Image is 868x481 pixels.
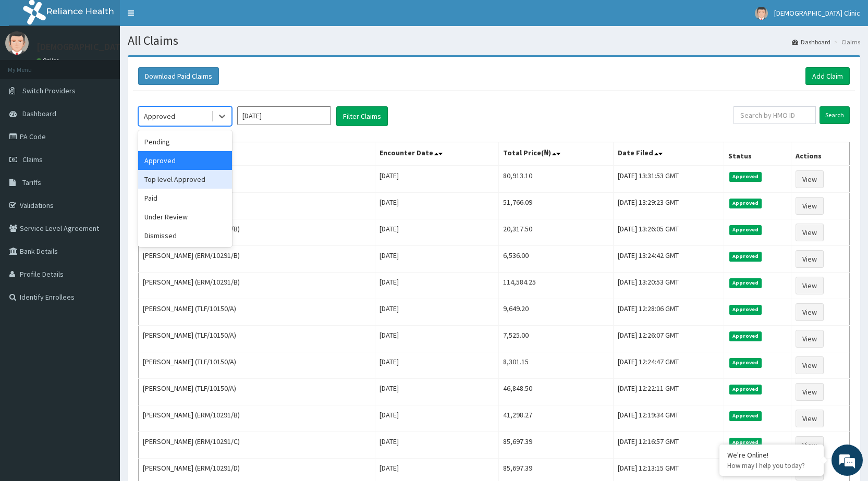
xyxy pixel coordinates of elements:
th: Status [724,142,791,166]
a: View [796,277,824,294]
div: Dismissed [138,226,232,245]
td: 41,298.27 [499,405,614,432]
td: [DATE] 12:24:47 GMT [613,352,724,379]
a: View [796,410,824,427]
td: [DATE] [375,326,498,352]
li: Claims [832,38,860,46]
th: Actions [791,142,849,166]
p: [DEMOGRAPHIC_DATA] Clinic [36,42,153,52]
div: Under Review [138,207,232,226]
div: Minimize live chat window [171,5,196,30]
button: Download Paid Claims [138,67,219,85]
p: How may I help you today? [727,461,816,470]
span: Approved [729,305,762,314]
span: Claims [22,155,43,164]
td: 8,301.15 [499,352,614,379]
th: Total Price(₦) [499,142,614,166]
td: [DATE] [375,246,498,273]
span: Approved [729,278,762,288]
td: 6,536.00 [499,246,614,273]
div: Chat with us now [54,58,175,72]
td: [DATE] [375,193,498,219]
td: [DATE] [375,219,498,246]
div: We're Online! [727,450,816,460]
td: [DATE] [375,432,498,459]
td: [DATE] 12:26:07 GMT [613,326,724,352]
span: Approved [729,385,762,394]
th: Date Filed [613,142,724,166]
th: Name [139,142,375,166]
td: 51,766.09 [499,193,614,219]
a: View [796,224,824,241]
a: View [796,170,824,188]
a: View [796,383,824,401]
td: 7,525.00 [499,326,614,352]
span: Approved [729,438,762,447]
div: Approved [144,111,175,121]
td: [DATE] 13:29:23 GMT [613,193,724,219]
td: [PERSON_NAME] (TLF/10150/A) [139,299,375,326]
td: [DATE] 13:24:42 GMT [613,246,724,273]
td: 114,584.25 [499,273,614,299]
td: [DATE] [375,273,498,299]
td: [DATE] 13:26:05 GMT [613,219,724,246]
div: Top level Approved [138,170,232,189]
td: [DATE] [375,352,498,379]
td: [PERSON_NAME] (ERM/10291/B) [139,405,375,432]
td: [PERSON_NAME] (TLF/10150/A) [139,352,375,379]
span: Approved [729,199,762,208]
div: Pending [138,132,232,151]
span: Dashboard [22,109,56,118]
th: Encounter Date [375,142,498,166]
td: [PERSON_NAME] (ERM/10291/B) [139,246,375,273]
td: 80,913.10 [499,166,614,193]
span: Approved [729,331,762,341]
td: [PERSON_NAME] (TLF/10150/A) [139,379,375,405]
td: 46,848.50 [499,379,614,405]
div: Approved [138,151,232,170]
span: Approved [729,172,762,181]
input: Search [820,106,850,124]
span: We're online! [60,131,144,237]
a: Add Claim [805,67,850,85]
td: [DATE] [375,166,498,193]
td: [PERSON_NAME] (TLF/10150/A) [139,326,375,352]
img: User Image [5,31,29,55]
h1: All Claims [128,34,860,47]
td: [DATE] 12:16:57 GMT [613,432,724,459]
td: [DATE] 12:19:34 GMT [613,405,724,432]
a: View [796,250,824,268]
td: [PERSON_NAME] (ERM/10291/B) [139,219,375,246]
td: [DATE] 12:28:06 GMT [613,299,724,326]
input: Select Month and Year [237,106,331,125]
span: Tariffs [22,178,41,187]
td: 20,317.50 [499,219,614,246]
input: Search by HMO ID [733,106,816,124]
a: View [796,197,824,215]
img: d_794563401_company_1708531726252_794563401 [19,52,42,78]
button: Filter Claims [336,106,388,126]
span: Approved [729,225,762,235]
td: [DATE] [375,299,498,326]
a: Dashboard [792,38,830,46]
td: 85,697.39 [499,432,614,459]
span: Switch Providers [22,86,76,95]
td: 9,649.20 [499,299,614,326]
textarea: Type your message and hit 'Enter' [5,285,199,321]
a: View [796,356,824,374]
td: [DATE] [375,379,498,405]
td: [DATE] 12:22:11 GMT [613,379,724,405]
td: [DATE] [375,405,498,432]
a: View [796,436,824,454]
td: [DATE] 13:20:53 GMT [613,273,724,299]
span: [DEMOGRAPHIC_DATA] Clinic [774,8,860,18]
a: View [796,330,824,348]
td: [PERSON_NAME] (ERM/10291/C) [139,432,375,459]
img: User Image [755,7,768,20]
span: Approved [729,358,762,367]
td: [PERSON_NAME] (ERM/10291/B) [139,273,375,299]
td: Peace Wiri (ERM/10319/B) [139,193,375,219]
a: Online [36,57,62,64]
a: View [796,303,824,321]
div: Paid [138,189,232,207]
